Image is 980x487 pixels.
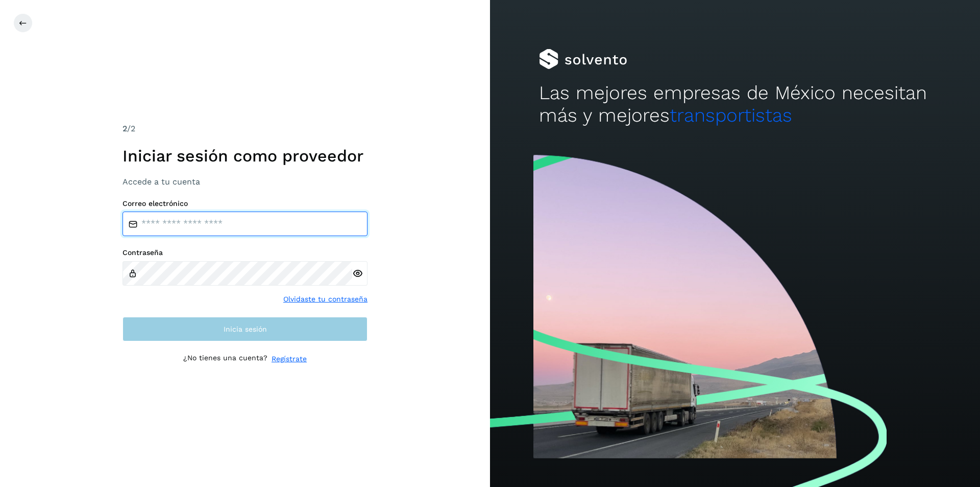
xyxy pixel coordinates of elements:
[122,199,367,208] label: Correo electrónico
[539,82,931,127] h2: Las mejores empresas de México necesitan más y mejores
[122,248,367,257] label: Contraseña
[122,124,127,133] span: 2
[224,326,267,333] span: Inicia sesión
[670,104,792,126] span: transportistas
[283,294,367,305] a: Olvidaste tu contraseña
[122,317,367,341] button: Inicia sesión
[122,146,367,166] h1: Iniciar sesión como proveedor
[272,354,307,364] a: Regístrate
[122,177,367,187] h3: Accede a tu cuenta
[183,354,267,364] p: ¿No tienes una cuenta?
[122,123,367,135] div: /2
